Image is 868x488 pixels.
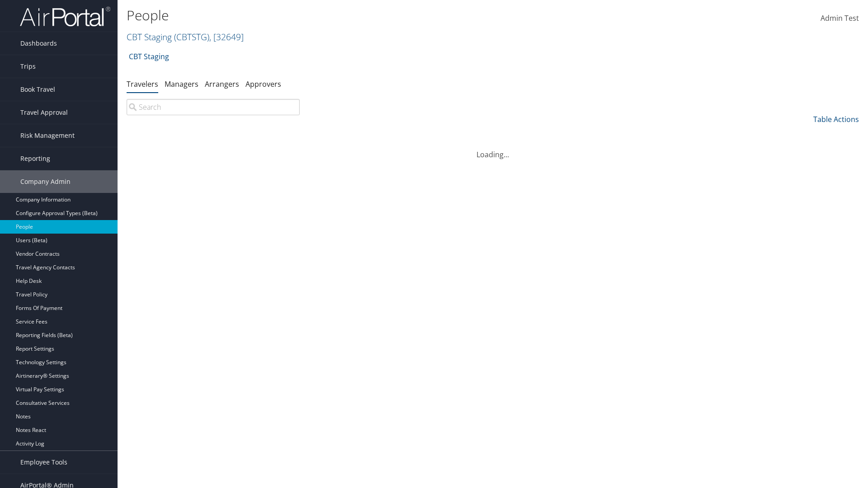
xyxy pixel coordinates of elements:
span: Trips [20,55,36,78]
a: Travelers [127,79,158,89]
a: Table Actions [813,114,859,124]
a: Managers [165,79,198,89]
span: Dashboards [20,32,57,55]
div: Loading... [127,138,859,160]
span: Employee Tools [20,451,67,474]
span: Admin Test [821,13,859,23]
a: Approvers [245,79,281,89]
span: Company Admin [20,170,71,193]
h1: People [127,6,615,25]
a: Arrangers [205,79,239,89]
span: , [ 32649 ] [209,31,244,43]
span: Reporting [20,147,50,170]
span: Travel Approval [20,101,68,124]
a: Admin Test [821,5,859,33]
input: Search [127,99,300,115]
span: Book Travel [20,78,55,101]
img: airportal-logo.png [20,6,110,27]
a: CBT Staging [129,47,169,66]
a: CBT Staging [127,31,244,43]
span: Risk Management [20,124,75,147]
span: ( CBTSTG ) [174,31,209,43]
